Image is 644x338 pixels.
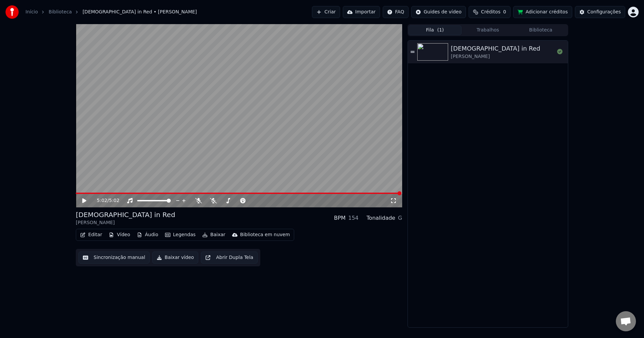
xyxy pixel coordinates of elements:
[616,311,636,331] div: Bate-papo aberto
[5,5,19,19] img: youka
[451,44,540,53] div: [DEMOGRAPHIC_DATA] in Red
[398,214,402,222] div: G
[162,230,198,240] button: Legendas
[383,6,409,18] button: FAQ
[451,53,540,60] div: [PERSON_NAME]
[49,9,72,15] a: Biblioteca
[25,9,197,15] nav: breadcrumb
[514,25,567,35] button: Biblioteca
[367,214,395,222] div: Tonalidade
[409,25,462,35] button: Fila
[481,9,500,15] span: Créditos
[76,219,175,226] div: [PERSON_NAME]
[97,197,113,204] div: /
[503,9,506,15] span: 0
[25,9,38,15] a: Início
[462,25,515,35] button: Trabalhos
[77,230,105,240] button: Editar
[348,214,359,222] div: 154
[106,230,133,240] button: Vídeo
[312,6,340,18] button: Criar
[200,230,228,240] button: Baixar
[240,231,290,238] div: Biblioteca em nuvem
[411,6,466,18] button: Guides de vídeo
[513,6,572,18] button: Adicionar créditos
[334,214,345,222] div: BPM
[437,27,444,33] span: ( 1 )
[83,9,197,15] span: [DEMOGRAPHIC_DATA] in Red • [PERSON_NAME]
[76,210,175,219] div: [DEMOGRAPHIC_DATA] in Red
[152,252,198,264] button: Baixar vídeo
[469,6,511,18] button: Créditos0
[134,230,161,240] button: Áudio
[97,197,107,204] span: 5:02
[78,252,150,264] button: Sincronização manual
[587,9,621,15] div: Configurações
[343,6,380,18] button: Importar
[109,197,119,204] span: 5:02
[575,6,625,18] button: Configurações
[201,252,258,264] button: Abrir Dupla Tela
